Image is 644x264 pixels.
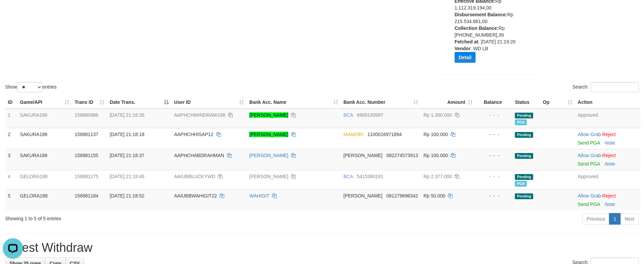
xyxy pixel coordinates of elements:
[578,140,600,146] a: Send PGA
[578,202,600,207] a: Send PGA
[75,174,98,179] span: 156881175
[249,174,288,179] a: [PERSON_NAME]
[5,128,17,149] td: 2
[341,96,421,109] th: Bank Acc. Number: activate to sort column ascending
[582,213,609,225] a: Previous
[249,193,269,199] a: WAHIGIT
[344,132,363,137] span: MANDIRI
[75,132,98,137] span: 156881137
[249,153,288,158] a: [PERSON_NAME]
[174,174,215,179] span: AAIUBBLUCKYWD
[5,170,17,189] td: 4
[5,189,17,210] td: 5
[344,153,382,158] span: [PERSON_NAME]
[17,96,72,109] th: Game/API: activate to sort column ascending
[75,153,98,158] span: 156881155
[421,96,475,109] th: Amount: activate to sort column ascending
[578,193,601,199] a: Allow Grab
[75,193,98,199] span: 156881184
[5,149,17,170] td: 3
[17,170,72,189] td: GELORA188
[455,46,471,51] b: Vendor
[17,189,72,210] td: GELORA188
[478,112,510,118] div: - - -
[575,109,641,128] td: Approved
[609,213,621,225] a: 1
[5,82,57,92] label: Show entries
[575,189,641,210] td: ·
[478,173,510,180] div: - - -
[591,82,639,92] input: Search:
[455,12,507,17] b: Disbursement Balance:
[423,153,448,158] span: Rp 100.000
[387,153,418,158] span: Copy 082274573913 to clipboard
[515,132,533,138] span: Pending
[605,140,616,146] a: Note
[5,212,263,222] div: Showing 1 to 5 of 5 entries
[174,132,213,137] span: AAPHCHHISAP12
[357,174,383,179] span: Copy 5415380191 to clipboard
[573,82,639,92] label: Search:
[5,96,17,109] th: ID
[5,109,17,128] td: 1
[368,132,402,137] span: Copy 1100016971894 to clipboard
[578,132,601,137] a: Allow Grab
[578,153,601,158] a: Allow Grab
[171,96,247,109] th: User ID: activate to sort column ascending
[512,96,540,109] th: Status
[17,109,72,128] td: SAKURA188
[174,193,217,199] span: AAIUBBWAHIGIT22
[174,153,224,158] span: AAPHCHABDRAHMAN
[515,174,533,180] span: Pending
[515,181,527,187] span: PGA
[578,193,602,199] span: ·
[344,174,353,179] span: BCA
[575,128,641,149] td: ·
[110,112,144,118] span: [DATE] 21:16:35
[17,128,72,149] td: SAKURA188
[247,96,341,109] th: Bank Acc. Name: activate to sort column ascending
[17,82,42,92] select: Showentries
[249,132,288,137] a: [PERSON_NAME]
[423,132,448,137] span: Rp 100.000
[387,193,418,199] span: Copy 081279696342 to clipboard
[75,112,98,118] span: 156880986
[357,112,383,118] span: Copy 6900190997 to clipboard
[620,213,639,225] a: Next
[455,25,499,31] b: Collection Balance:
[602,153,616,158] a: Reject
[110,174,144,179] span: [DATE] 21:18:46
[174,112,225,118] span: AAPHCHWINDRAW188
[575,149,641,170] td: ·
[575,96,641,109] th: Action
[5,241,639,254] h1: Latest Withdraw
[423,112,452,118] span: Rp 1.300.000
[578,132,602,137] span: ·
[605,161,616,167] a: Note
[72,96,107,109] th: Trans ID: activate to sort column ascending
[602,193,616,199] a: Reject
[478,192,510,199] div: - - -
[605,202,616,207] a: Note
[575,170,641,189] td: Approved
[515,153,533,159] span: Pending
[423,193,445,199] span: Rp 50.000
[455,39,478,44] b: Fetched at
[249,112,288,118] a: [PERSON_NAME]
[478,152,510,159] div: - - -
[17,149,72,170] td: SAKURA188
[578,153,602,158] span: ·
[602,132,616,137] a: Reject
[344,193,382,199] span: [PERSON_NAME]
[344,112,353,118] span: BCA
[107,96,171,109] th: Date Trans.: activate to sort column descending
[515,119,527,125] span: PGA
[3,3,23,23] button: Open LiveChat chat widget
[455,52,476,63] button: Detail
[515,113,533,118] span: Pending
[540,96,575,109] th: Op: activate to sort column ascending
[476,96,513,109] th: Balance
[578,161,600,167] a: Send PGA
[110,153,144,158] span: [DATE] 21:18:37
[478,131,510,138] div: - - -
